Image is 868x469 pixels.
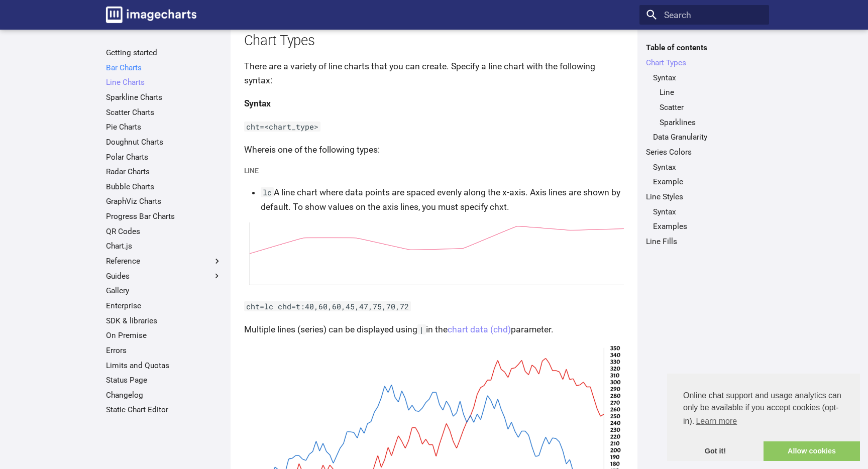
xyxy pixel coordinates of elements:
code: cht=<chart_type> [244,122,321,132]
a: Line Fills [646,237,762,247]
a: allow cookies [764,441,860,461]
h2: Chart Types [244,31,624,51]
a: Line Styles [646,192,762,202]
a: Doughnut Charts [106,137,222,147]
a: Image-Charts documentation [101,2,201,27]
label: Table of contents [639,43,769,53]
a: Scatter Charts [106,107,222,118]
nav: Chart Types [646,73,762,143]
img: logo [106,7,196,23]
a: Example [653,177,763,187]
a: dismiss cookie message [667,441,764,461]
li: A line chart where data points are spaced evenly along the x-axis. Axis lines are shown by defaul... [261,185,624,213]
a: Syntax [653,207,763,217]
a: Chart.js [106,241,222,251]
code: cht=lc chd=t:40,60,60,45,47,75,70,72 [244,301,411,311]
a: Bar Charts [106,63,222,73]
code: | [417,324,426,334]
a: Getting started [106,48,222,58]
a: Gallery [106,286,222,296]
a: Progress Bar Charts [106,211,222,221]
a: QR Codes [106,226,222,237]
a: Chart Types [646,58,762,68]
a: Syntax [653,162,763,172]
span: Online chat support and usage analytics can only be available if you accept cookies (opt-in). [683,390,844,429]
p: Multiple lines (series) can be displayed using in the parameter. [244,322,624,336]
nav: Series Colors [646,162,762,187]
p: Where [244,143,624,157]
a: Examples [653,221,763,231]
h5: Line [244,165,624,177]
h4: Syntax [244,96,624,110]
code: lc [261,187,274,197]
chart_type: is one of the following types: [269,145,380,155]
img: chart [244,222,624,290]
a: Enterprise [106,301,222,311]
a: Status Page [106,375,222,385]
nav: Table of contents [639,43,769,246]
a: Sparklines [660,118,763,128]
a: Syntax [653,73,763,83]
a: Static Chart Editor [106,405,222,415]
a: Errors [106,345,222,356]
a: SDK & libraries [106,316,222,326]
a: Changelog [106,390,222,400]
a: Line [660,87,763,97]
a: GraphViz Charts [106,196,222,206]
a: Pie Charts [106,122,222,132]
a: Polar Charts [106,152,222,162]
a: On Premise [106,330,222,340]
div: cookieconsent [667,374,860,461]
label: Reference [106,256,222,266]
a: Bubble Charts [106,182,222,192]
a: Data Granularity [653,132,763,142]
a: Line Charts [106,77,222,87]
a: learn more about cookies [694,414,738,429]
a: chart data (chd) [448,324,511,334]
p: There are a variety of line charts that you can create. Specify a line chart with the following s... [244,59,624,87]
a: Scatter [660,102,763,112]
a: Radar Charts [106,167,222,177]
label: Guides [106,271,222,281]
input: Search [639,5,769,25]
a: Sparkline Charts [106,92,222,102]
nav: Syntax [653,87,763,127]
nav: Line Styles [646,207,762,232]
a: Limits and Quotas [106,361,222,371]
a: Series Colors [646,147,762,157]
